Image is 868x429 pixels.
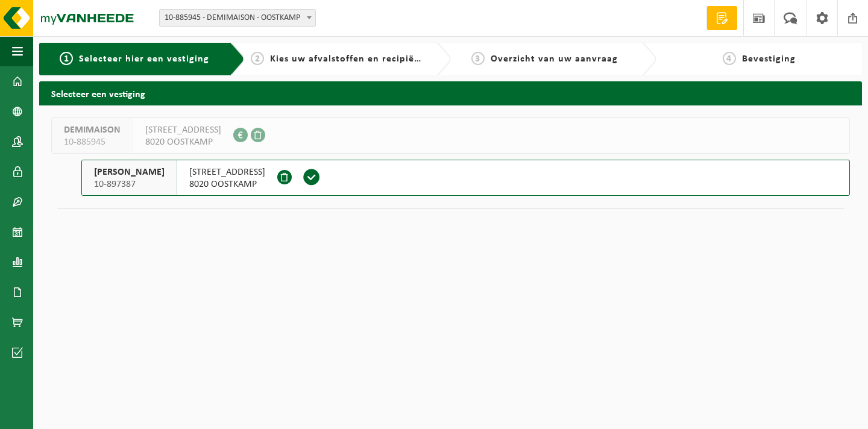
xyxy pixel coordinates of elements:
[159,9,316,27] span: 10-885945 - DEMIMAISON - OOSTKAMP
[145,124,221,136] span: [STREET_ADDRESS]
[39,81,862,105] h2: Selecteer een vestiging
[742,54,796,64] span: Bevestiging
[64,124,121,136] span: DEMIMAISON
[270,54,436,64] span: Kies uw afvalstoffen en recipiënten
[251,52,264,65] span: 2
[471,52,485,65] span: 3
[723,52,736,65] span: 4
[160,10,315,27] span: 10-885945 - DEMIMAISON - OOSTKAMP
[64,136,121,148] span: 10-885945
[189,166,265,178] span: [STREET_ADDRESS]
[491,54,618,64] span: Overzicht van uw aanvraag
[79,54,209,64] span: Selecteer hier een vestiging
[189,178,265,190] span: 8020 OOSTKAMP
[94,166,165,178] span: [PERSON_NAME]
[6,402,201,429] iframe: chat widget
[145,136,221,148] span: 8020 OOSTKAMP
[60,52,73,65] span: 1
[94,178,165,190] span: 10-897387
[81,160,850,196] button: [PERSON_NAME] 10-897387 [STREET_ADDRESS]8020 OOSTKAMP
